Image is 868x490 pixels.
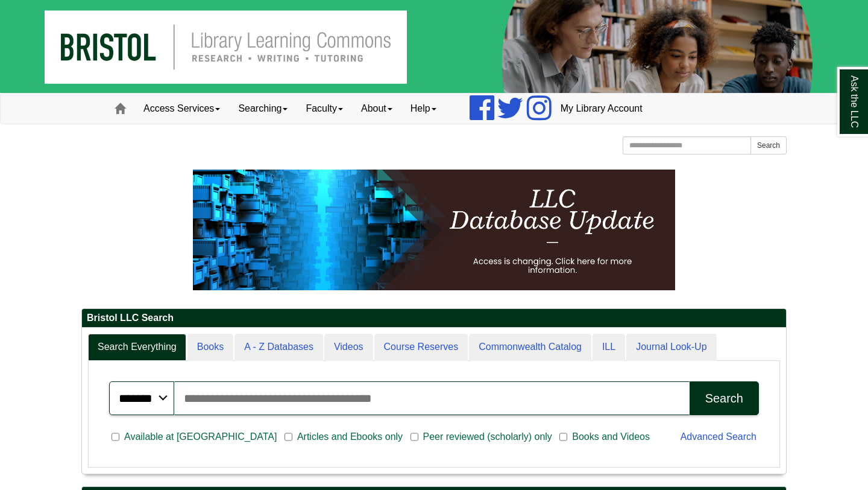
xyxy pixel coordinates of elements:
[292,430,407,444] span: Articles and Ebooks only
[112,431,119,442] input: Available at [GEOGRAPHIC_DATA]
[681,431,756,442] a: Advanced Search
[567,430,655,444] span: Books and Videos
[229,94,297,124] a: Searching
[750,136,787,154] button: Search
[119,430,281,444] span: Available at [GEOGRAPHIC_DATA]
[324,334,373,361] a: Videos
[352,94,401,124] a: About
[690,381,759,415] button: Search
[593,334,625,361] a: ILL
[552,94,652,124] a: My Library Account
[705,392,743,406] div: Search
[285,431,292,442] input: Articles and Ebooks only
[401,94,445,124] a: Help
[88,334,186,361] a: Search Everything
[297,94,352,124] a: Faculty
[193,170,675,290] img: HTML tutorial
[82,309,786,328] h2: Bristol LLC Search
[187,334,233,361] a: Books
[234,334,323,361] a: A - Z Databases
[418,430,557,444] span: Peer reviewed (scholarly) only
[626,334,716,361] a: Journal Look-Up
[559,431,567,442] input: Books and Videos
[469,334,591,361] a: Commonwealth Catalog
[374,334,468,361] a: Course Reserves
[410,431,418,442] input: Peer reviewed (scholarly) only
[134,94,229,124] a: Access Services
